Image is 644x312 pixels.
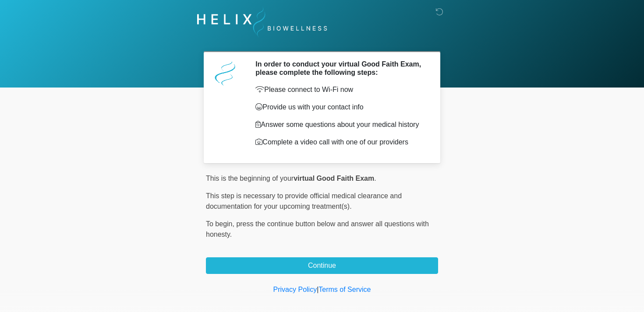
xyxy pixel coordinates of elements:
[197,7,327,38] img: Helix Biowellness Logo
[212,60,239,86] img: Agent Avatar
[255,119,425,130] p: Answer some questions about your medical history
[255,60,425,77] h2: In order to conduct your virtual Good Faith Exam, please complete the following steps:
[206,192,402,210] span: This step is necessary to provide official medical clearance and documentation for your upcoming ...
[206,175,294,182] span: This is the beginning of your
[206,220,429,238] span: press the continue button below and answer all questions with honesty.
[318,286,371,293] a: Terms of Service
[255,102,425,112] p: Provide us with your contact info
[255,84,425,95] p: Please connect to Wi-Fi now
[273,286,317,293] a: Privacy Policy
[255,137,425,147] p: Complete a video call with one of our providers
[374,175,376,182] span: .
[317,286,318,293] a: |
[206,257,438,274] button: Continue
[294,175,374,182] strong: virtual Good Faith Exam
[206,220,236,228] span: To begin,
